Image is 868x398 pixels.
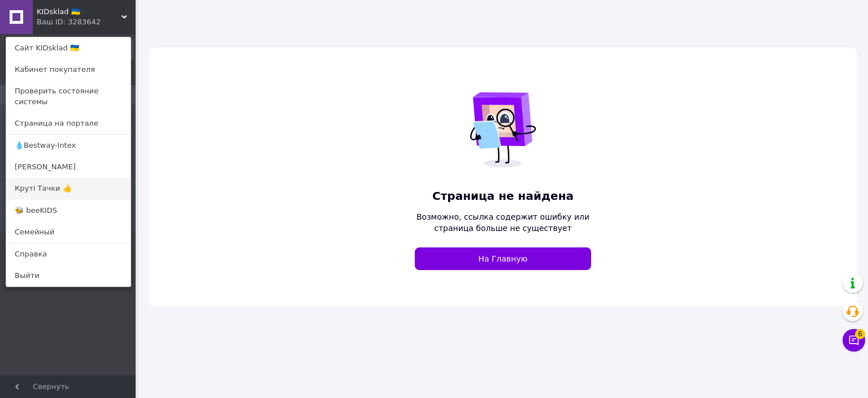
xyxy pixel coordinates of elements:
a: На Главную [415,247,591,270]
a: 🐝 beeKIDS [6,200,131,221]
button: Чат с покупателем6 [843,329,865,352]
a: Выйти [6,265,131,286]
a: [PERSON_NAME] [6,156,131,178]
span: KIDsklad 🇺🇦 [37,7,121,17]
a: 💧Bestway-Intex [6,135,131,156]
a: Сайт KIDsklad 🇺🇦 [6,37,131,59]
a: Круті Тачки 👍 [6,178,131,199]
span: Возможно, ссылка содержит ошибку или страница больше не существует [415,211,591,234]
a: Проверить состояние системы [6,80,131,112]
div: Ваш ID: 3283642 [37,17,84,27]
a: Справка [6,243,131,265]
a: Кабинет покупателя [6,59,131,80]
span: 6 [855,329,865,339]
a: Страница на портале [6,113,131,134]
a: Семейный [6,221,131,243]
span: Страница не найдена [415,188,591,204]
